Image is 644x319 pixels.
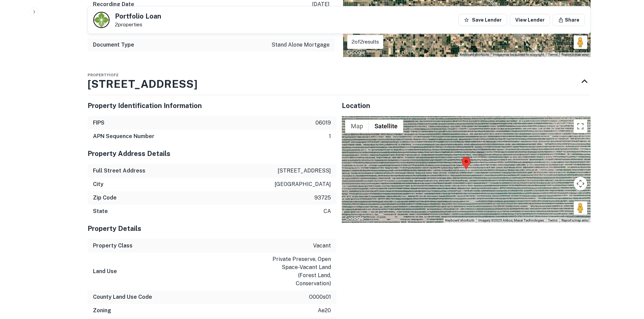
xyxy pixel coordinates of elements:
[88,73,118,77] span: Property 1 of 2
[115,13,161,20] h5: Portfolio Loan
[88,101,336,111] h5: Property Identification Information
[271,41,330,49] p: stand alone mortgage
[510,14,550,26] a: View Lender
[574,35,587,49] button: Drag Pegman onto the map to open Street View
[458,14,507,26] button: Save Lender
[270,255,331,288] p: private preserve, open space-vacant land (forest land, conservation)
[562,53,589,56] a: Report a map error
[324,207,331,215] p: ca
[93,180,103,188] h6: City
[314,194,331,202] p: 93725
[93,194,117,202] h6: Zip Code
[345,48,367,57] a: Open this area in Google Maps (opens a new window)
[275,180,331,188] p: [GEOGRAPHIC_DATA]
[445,218,474,223] button: Keyboard shortcuts
[352,38,379,46] p: 2 of 2 results
[93,119,104,127] h6: FIPS
[93,307,111,315] h6: Zoning
[548,53,557,56] a: Terms (opens in new tab)
[574,119,587,133] button: Toggle fullscreen view
[343,214,366,223] a: Open this area in Google Maps (opens a new window)
[93,0,134,8] h6: Recording Date
[278,167,331,175] p: [STREET_ADDRESS]
[553,14,585,26] button: Share
[88,149,336,159] h5: Property Address Details
[345,48,367,57] img: Google
[315,119,331,127] p: 06019
[574,177,587,190] button: Map camera controls
[93,267,117,275] h6: Land Use
[574,201,587,215] button: Drag Pegman onto the map to open Street View
[343,214,366,223] img: Google
[562,218,589,222] a: Report a map error
[93,167,145,175] h6: Full Street Address
[88,68,591,95] div: Property1of2[STREET_ADDRESS]
[460,52,489,57] button: Keyboard shortcuts
[93,132,154,140] h6: APN Sequence Number
[312,0,330,8] p: [DATE]
[88,223,336,234] h5: Property Details
[493,53,544,56] span: Image may be subject to copyright
[369,119,403,133] button: Show satellite imagery
[93,242,133,250] h6: Property Class
[342,101,591,111] h5: Location
[329,132,331,140] p: 1
[478,218,544,222] span: Imagery ©2025 Airbus, Maxar Technologies
[93,293,152,301] h6: County Land Use Code
[115,22,161,28] p: 2 properties
[93,207,108,215] h6: State
[610,265,644,297] iframe: Chat Widget
[345,119,369,133] button: Show street map
[318,307,331,315] p: ae20
[93,41,134,49] h6: Document Type
[88,76,197,92] h3: [STREET_ADDRESS]
[309,293,331,301] p: o000s01
[313,242,331,250] p: vacant
[548,218,557,222] a: Terms (opens in new tab)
